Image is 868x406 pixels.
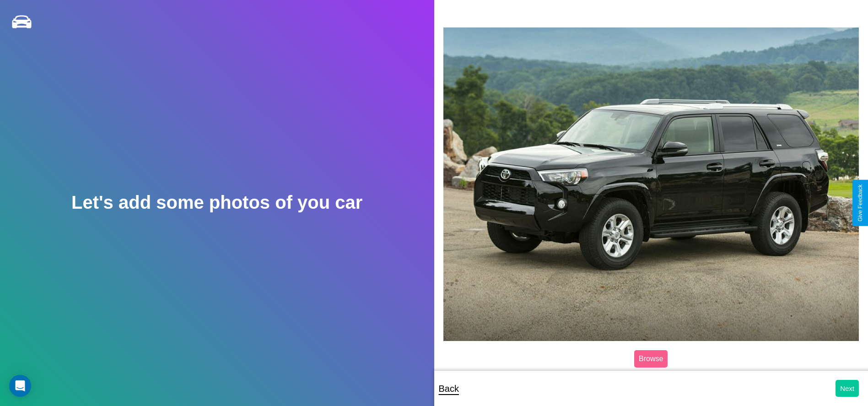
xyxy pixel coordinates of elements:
label: Browse [634,350,668,368]
button: Next [836,380,859,397]
img: posted [443,27,859,341]
div: Open Intercom Messenger [9,375,31,397]
p: Back [439,380,459,397]
div: Give Feedback [857,184,863,222]
h2: Let's add some photos of you car [71,192,362,213]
